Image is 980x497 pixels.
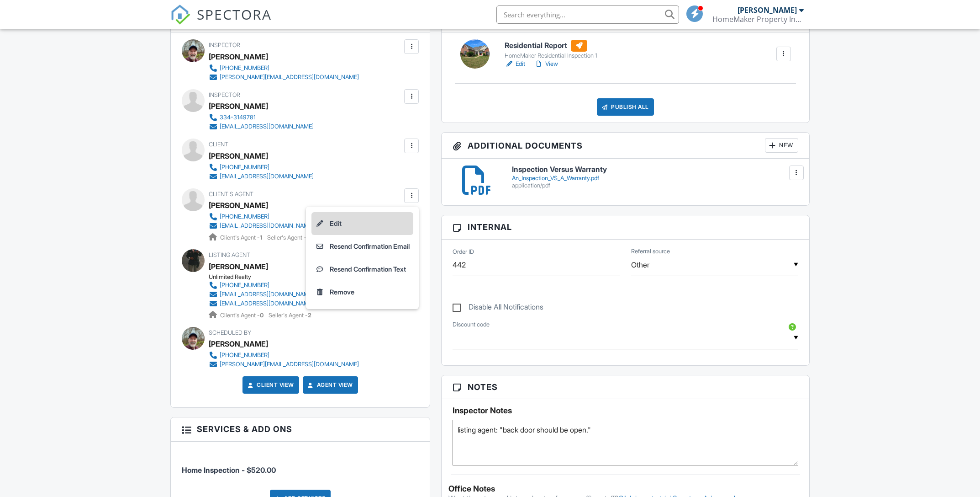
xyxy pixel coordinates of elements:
a: [EMAIL_ADDRESS][DOMAIN_NAME] [209,122,314,131]
a: [EMAIL_ADDRESS][DOMAIN_NAME] [209,221,314,230]
div: [PERSON_NAME] [738,5,797,15]
h3: Notes [442,375,809,399]
div: [PHONE_NUMBER] [220,164,269,171]
h6: Inspection Versus Warranty [512,166,798,174]
img: The Best Home Inspection Software - Spectora [170,5,190,25]
a: 334-3149781 [209,113,314,122]
div: [PHONE_NUMBER] [220,352,269,359]
div: [PERSON_NAME] [209,50,268,64]
span: Client's Agent - [220,234,263,241]
div: [PERSON_NAME][EMAIL_ADDRESS][DOMAIN_NAME] [220,74,359,81]
span: Scheduled By [209,329,251,336]
div: [PERSON_NAME][EMAIL_ADDRESS][DOMAIN_NAME] [220,361,359,368]
div: New [765,138,798,153]
a: [PHONE_NUMBER] [209,281,314,290]
a: Edit [311,212,413,235]
a: [EMAIL_ADDRESS][DOMAIN_NAME] [209,299,314,308]
a: Residential Report HomeMaker Residential Inspection 1 [505,40,597,60]
div: Publish All [597,98,654,116]
div: Unlimited Realty [209,273,321,281]
li: Service: Home Inspection [182,449,419,482]
div: [PERSON_NAME] [209,99,268,113]
strong: 0 [260,312,263,319]
a: Resend Confirmation Email [311,235,413,258]
div: 334-3149781 [220,114,256,121]
a: [PERSON_NAME][EMAIL_ADDRESS][DOMAIN_NAME] [209,360,359,369]
h6: Residential Report [505,40,597,52]
span: Inspector [209,42,240,48]
span: Seller's Agent - [267,234,310,241]
a: View [534,59,558,69]
h3: Additional Documents [442,133,809,159]
div: [PHONE_NUMBER] [220,64,269,72]
a: [EMAIL_ADDRESS][DOMAIN_NAME] [209,172,314,181]
a: [PHONE_NUMBER] [209,163,314,172]
label: Referral source [631,247,670,256]
a: Remove [311,281,413,304]
a: [PERSON_NAME][EMAIL_ADDRESS][DOMAIN_NAME] [209,73,359,82]
a: [PHONE_NUMBER] [209,212,314,221]
div: HomeMaker Property Inspections [712,15,804,24]
a: Edit [505,59,525,69]
span: Client's Agent - [220,312,265,319]
div: [PERSON_NAME] [209,149,268,163]
input: Search everything... [496,5,679,24]
span: Listing Agent [209,251,250,258]
a: Resend Confirmation Text [311,258,413,281]
div: HomeMaker Residential Inspection 1 [505,52,597,59]
h3: Internal [442,215,809,239]
strong: 1 [260,234,262,241]
div: [PERSON_NAME] [209,337,268,351]
a: [PHONE_NUMBER] [209,64,359,73]
label: Order ID [453,248,474,256]
div: [EMAIL_ADDRESS][DOMAIN_NAME] [220,123,314,130]
a: Agent View [306,380,353,390]
a: Inspection Versus Warranty An_Inspection_VS_A_Warranty.pdf application/pdf [512,166,798,189]
div: An_Inspection_VS_A_Warranty.pdf [512,175,798,182]
label: Discount code [453,321,490,329]
div: [EMAIL_ADDRESS][DOMAIN_NAME] [220,300,314,307]
label: Disable All Notifications [453,303,543,314]
div: [PHONE_NUMBER] [220,282,269,289]
div: [EMAIL_ADDRESS][DOMAIN_NAME] [220,173,314,180]
span: Client [209,141,228,148]
a: [EMAIL_ADDRESS][DOMAIN_NAME] [209,290,314,299]
h5: Inspector Notes [453,406,798,415]
div: [EMAIL_ADDRESS][DOMAIN_NAME] [220,291,314,298]
a: [PERSON_NAME] [209,260,268,273]
div: Office Notes [448,484,802,493]
div: [EMAIL_ADDRESS][DOMAIN_NAME] [220,222,314,230]
span: Seller's Agent - [269,312,311,319]
span: SPECTORA [197,5,272,24]
span: Inspector [209,91,240,98]
div: [PHONE_NUMBER] [220,213,269,220]
a: [PERSON_NAME] [209,198,268,212]
strong: 2 [308,312,311,319]
div: application/pdf [512,182,798,189]
span: Home Inspection - $520.00 [182,465,276,475]
a: Client View [246,380,294,390]
a: SPECTORA [170,12,272,32]
h3: Services & Add ons [171,417,430,441]
a: [PHONE_NUMBER] [209,351,359,360]
span: Client's Agent [209,191,253,198]
textarea: listing agent: "back door should be open." [453,420,798,465]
